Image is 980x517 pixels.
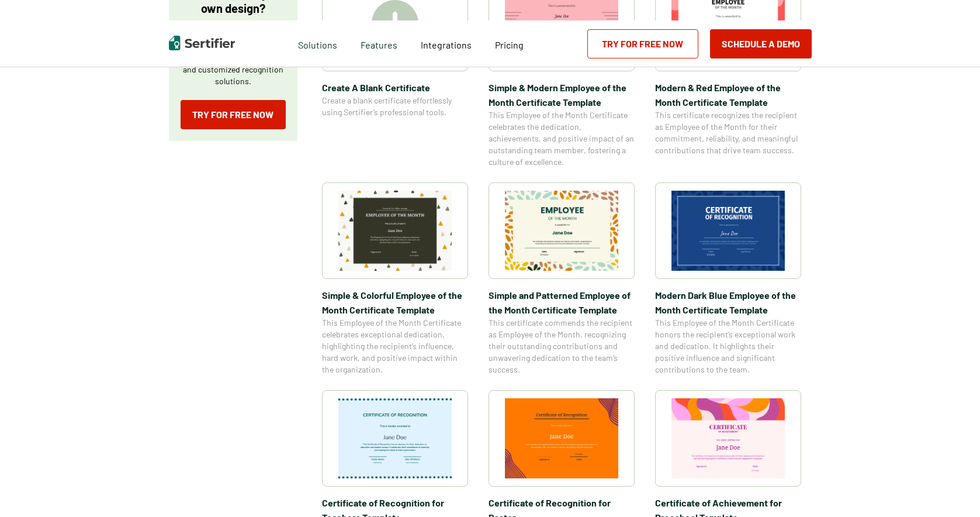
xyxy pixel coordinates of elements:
[655,80,801,109] span: Modern & Red Employee of the Month Certificate Template
[298,36,337,51] span: Solutions
[169,36,235,50] img: Sertifier | Digital Credentialing Platform
[338,398,452,478] img: Certificate of Recognition for Teachers Template
[671,398,785,478] img: Certificate of Achievement for Preschool Template
[655,288,801,317] span: Modern Dark Blue Employee of the Month Certificate Template
[671,191,785,271] img: Modern Dark Blue Employee of the Month Certificate Template
[655,109,801,156] span: This certificate recognizes the recipient as Employee of the Month for their commitment, reliabil...
[361,36,397,51] span: Features
[421,36,472,51] a: Integrations
[495,36,524,51] a: Pricing
[489,288,635,317] span: Simple and Patterned Employee of the Month Certificate Template
[322,95,468,118] span: Create a blank certificate effortlessly using Sertifier’s professional tools.
[181,100,286,129] a: Try for Free Now
[505,398,618,478] img: Certificate of Recognition for Pastor
[489,109,635,168] span: This Employee of the Month Certificate celebrates the dedication, achievements, and positive impa...
[338,191,452,271] img: Simple & Colorful Employee of the Month Certificate Template
[322,80,468,95] span: Create A Blank Certificate
[322,182,468,375] a: Simple & Colorful Employee of the Month Certificate TemplateSimple & Colorful Employee of the Mon...
[489,182,635,375] a: Simple and Patterned Employee of the Month Certificate TemplateSimple and Patterned Employee of t...
[489,80,635,109] span: Simple & Modern Employee of the Month Certificate Template
[655,317,801,375] span: This Employee of the Month Certificate honors the recipient’s exceptional work and dedication. It...
[495,39,524,50] span: Pricing
[655,182,801,375] a: Modern Dark Blue Employee of the Month Certificate TemplateModern Dark Blue Employee of the Month...
[322,317,468,375] span: This Employee of the Month Certificate celebrates exceptional dedication, highlighting the recipi...
[505,191,618,271] img: Simple and Patterned Employee of the Month Certificate Template
[587,29,698,58] a: Try for Free Now
[421,39,472,50] span: Integrations
[322,288,468,317] span: Simple & Colorful Employee of the Month Certificate Template
[489,317,635,375] span: This certificate commends the recipient as Employee of the Month, recognizing their outstanding c...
